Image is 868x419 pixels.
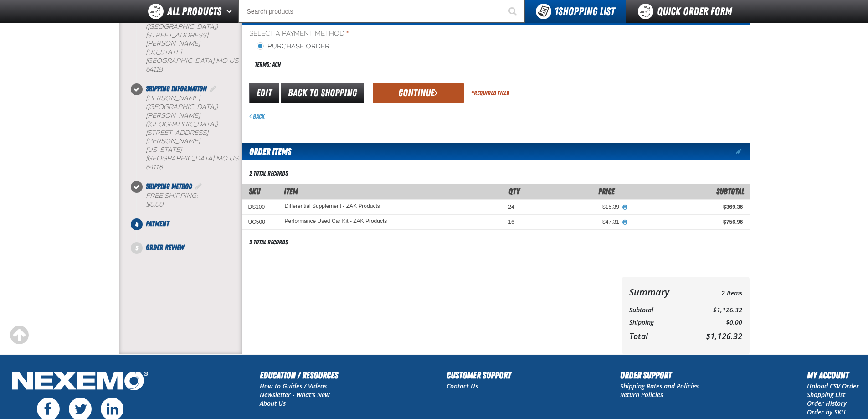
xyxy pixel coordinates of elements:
[249,30,496,38] span: Select a Payment Method
[629,329,688,343] th: Total
[281,83,364,103] a: Back to Shopping
[373,83,464,103] button: Continue
[137,181,242,218] li: Shipping Method. Step 3 of 5. Completed
[284,186,298,196] span: Item
[620,390,663,399] a: Return Policies
[688,316,742,329] td: $0.00
[137,242,242,253] li: Order Review. Step 5 of 5. Not Completed
[285,218,387,225] a: Performance Used Car Kit - ZAK Products
[688,304,742,316] td: $1,126.32
[9,368,151,395] img: Nexemo Logo
[137,83,242,181] li: Shipping Information. Step 2 of 5. Completed
[9,325,29,345] div: Scroll to the top
[249,238,288,247] div: 2 total records
[555,5,558,18] strong: 1
[620,368,699,382] h2: Order Support
[146,243,184,252] span: Order Review
[167,3,221,20] span: All Products
[620,382,699,390] a: Shipping Rates and Policies
[249,55,496,74] div: Terms: ACH
[629,284,688,300] th: Summary
[619,218,631,227] button: View All Prices for Performance Used Car Kit - ZAK Products
[527,203,619,211] div: $15.39
[807,390,845,399] a: Shopping List
[260,368,338,382] h2: Education / Resources
[242,199,278,214] td: DS100
[527,218,619,226] div: $47.31
[249,113,265,120] a: Back
[216,155,227,162] span: MO
[688,284,742,300] td: 2 Items
[146,192,242,209] div: Free Shipping:
[260,390,330,399] a: Newsletter - What's New
[131,218,143,230] span: 4
[242,143,291,160] h2: Order Items
[736,148,750,155] a: Edit items
[146,31,208,48] span: [STREET_ADDRESS][PERSON_NAME]
[146,66,163,73] bdo: 64118
[508,186,520,196] span: Qty
[257,42,264,50] input: Purchase Order
[131,242,143,254] span: 5
[619,203,631,212] button: View All Prices for Differential Supplement - ZAK Products
[242,214,278,229] td: UC500
[146,219,169,228] span: Payment
[146,129,208,145] span: [STREET_ADDRESS][PERSON_NAME]
[216,57,227,65] span: MO
[447,382,478,390] a: Contact Us
[807,408,846,416] a: Order by SKU
[146,94,218,111] b: [PERSON_NAME] ([GEOGRAPHIC_DATA])
[555,5,615,18] span: Shopping List
[629,316,688,329] th: Shipping
[249,186,260,196] a: SKU
[598,186,615,196] span: Price
[508,219,514,225] span: 16
[229,57,238,65] span: US
[508,204,514,210] span: 24
[146,48,214,65] span: [US_STATE][GEOGRAPHIC_DATA]
[260,382,327,390] a: How to Guides / Videos
[146,146,214,162] span: [US_STATE][GEOGRAPHIC_DATA]
[146,112,218,128] span: [PERSON_NAME] ([GEOGRAPHIC_DATA])
[146,201,163,208] strong: $0.00
[285,203,380,210] a: Differential Supplement - ZAK Products
[257,42,329,51] label: Purchase Order
[229,155,238,162] span: US
[146,84,207,93] span: Shipping Information
[146,163,163,171] bdo: 64118
[137,218,242,242] li: Payment. Step 4 of 5. Not Completed
[209,84,218,93] a: Edit Shipping Information
[249,169,288,178] div: 2 total records
[807,399,847,408] a: Order History
[146,182,192,191] span: Shipping Method
[807,382,859,390] a: Upload CSV Order
[629,304,688,316] th: Subtotal
[807,368,859,382] h2: My Account
[632,218,743,226] div: $756.96
[194,182,203,191] a: Edit Shipping Method
[260,399,286,408] a: About Us
[632,203,743,211] div: $369.36
[471,89,509,98] div: Required Field
[706,331,742,341] span: $1,126.32
[716,186,744,196] span: Subtotal
[447,368,511,382] h2: Customer Support
[249,83,279,103] a: Edit
[146,14,218,31] span: [PERSON_NAME] ([GEOGRAPHIC_DATA])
